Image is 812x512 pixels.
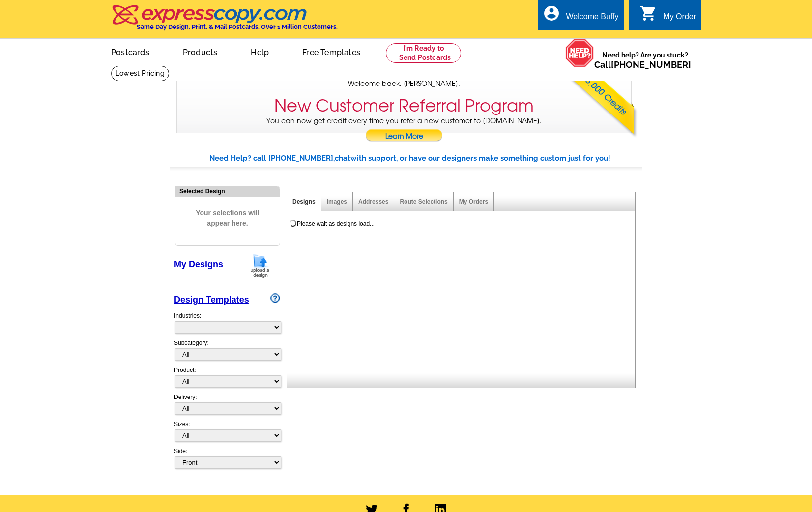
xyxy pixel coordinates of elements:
[174,295,249,305] a: Design Templates
[365,129,443,144] a: Learn More
[174,447,280,470] div: Side:
[400,199,447,205] a: Route Selections
[174,307,280,339] div: Industries:
[459,199,488,205] a: My Orders
[183,198,272,238] span: Your selections will appear here.
[95,40,165,63] a: Postcards
[287,40,376,63] a: Free Templates
[177,116,631,144] p: You can now get credit every time you refer a new customer to [DOMAIN_NAME].
[175,186,280,196] div: Selected Design
[565,39,594,67] img: help
[174,339,280,366] div: Subcategory:
[358,199,388,205] a: Addresses
[335,154,350,163] span: chat
[174,420,280,447] div: Sizes:
[270,293,280,303] img: design-wizard-help-icon.png
[639,11,696,23] a: shopping_cart My Order
[274,96,534,116] h3: New Customer Referral Program
[292,199,316,205] a: Designs
[639,4,657,22] i: shopping_cart
[235,40,285,63] a: Help
[663,12,696,26] div: My Order
[289,219,297,227] img: loading...
[348,79,460,89] span: Welcome back, [PERSON_NAME].
[174,259,223,269] a: My Designs
[594,50,696,70] span: Need help? Are you stuck?
[247,253,273,278] img: upload-design
[543,4,560,22] i: account_circle
[327,199,347,205] a: Images
[566,12,619,26] div: Welcome Buffy
[137,23,338,30] h4: Same Day Design, Print, & Mail Postcards. Over 1 Million Customers.
[611,59,691,70] a: [PHONE_NUMBER]
[174,366,280,393] div: Product:
[297,219,375,228] div: Please wait as designs load...
[209,153,642,164] div: Need Help? call [PHONE_NUMBER], with support, or have our designers make something custom just fo...
[174,393,280,420] div: Delivery:
[111,12,338,30] a: Same Day Design, Print, & Mail Postcards. Over 1 Million Customers.
[167,40,233,63] a: Products
[594,59,691,70] span: Call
